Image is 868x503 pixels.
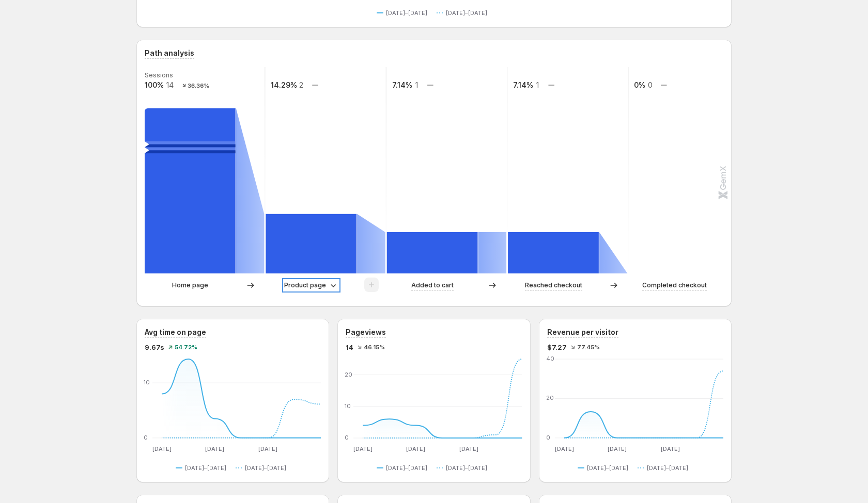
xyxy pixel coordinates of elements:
[647,464,688,472] span: [DATE]–[DATE]
[152,445,172,452] text: [DATE]
[271,80,297,89] text: 14.29%
[145,327,206,337] h3: Avg time on page
[236,462,290,474] button: [DATE]–[DATE]
[346,327,386,337] h3: Pageviews
[587,464,628,472] span: [DATE]–[DATE]
[525,280,582,290] p: Reached checkout
[459,445,478,452] text: [DATE]
[386,9,427,17] span: [DATE]–[DATE]
[377,7,431,19] button: [DATE]–[DATE]
[536,80,539,89] text: 1
[386,464,427,472] span: [DATE]–[DATE]
[185,464,226,472] span: [DATE]–[DATE]
[175,344,197,350] span: 54.72%
[513,80,533,89] text: 7.14%
[437,7,491,19] button: [DATE]–[DATE]
[245,464,286,472] span: [DATE]–[DATE]
[144,434,148,441] text: 0
[205,445,224,452] text: [DATE]
[446,9,487,17] span: [DATE]–[DATE]
[145,48,194,58] h3: Path analysis
[648,80,653,89] text: 0
[353,445,373,452] text: [DATE]
[145,71,173,79] text: Sessions
[258,445,277,452] text: [DATE]
[144,379,150,386] text: 10
[661,445,680,452] text: [DATE]
[546,434,550,441] text: 0
[145,80,164,89] text: 100%
[346,342,353,352] span: 14
[411,280,454,290] p: Added to cart
[145,342,164,352] span: 9.67s
[546,395,554,402] text: 20
[577,344,600,350] span: 77.45%
[554,445,574,452] text: [DATE]
[547,327,618,337] h3: Revenue per visitor
[188,82,209,89] text: 36.36%
[546,355,554,362] text: 40
[176,462,230,474] button: [DATE]–[DATE]
[172,280,208,290] p: Home page
[166,80,174,89] text: 14
[345,402,351,410] text: 10
[392,80,412,89] text: 7.14%
[345,434,349,441] text: 0
[446,464,487,472] span: [DATE]–[DATE]
[407,445,426,452] text: [DATE]
[608,445,627,452] text: [DATE]
[415,80,418,89] text: 1
[284,280,326,290] p: Product page
[364,344,385,350] span: 46.15%
[266,214,357,273] path: Product page-c,037dacc1c,415d22: 2
[299,80,303,89] text: 2
[638,462,692,474] button: [DATE]–[DATE]
[437,462,491,474] button: [DATE]–[DATE]
[547,342,567,352] span: $7.27
[642,280,707,290] p: Completed checkout
[377,462,431,474] button: [DATE]–[DATE]
[634,80,645,89] text: 0%
[345,371,352,378] text: 20
[578,462,632,474] button: [DATE]–[DATE]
